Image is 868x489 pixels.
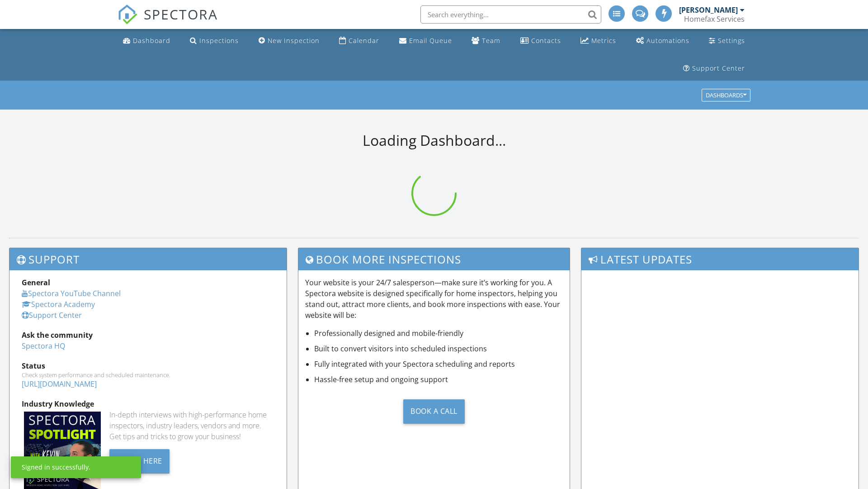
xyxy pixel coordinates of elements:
[118,5,137,24] img: The Best Home Inspection Software - Spectora
[22,278,50,288] strong: General
[22,310,82,320] a: Support Center
[702,89,750,102] button: Dashboards
[679,5,738,14] div: [PERSON_NAME]
[705,33,749,49] a: Settings
[482,36,500,45] div: Team
[109,455,170,465] a: Listen Here
[468,33,504,49] a: Team
[314,374,563,385] li: Hassle-free setup and ongoing support
[314,343,563,354] li: Built to convert visitors into scheduled inspections
[409,36,452,45] div: Email Queue
[314,328,563,339] li: Professionally designed and mobile-friendly
[109,449,170,474] div: Listen Here
[531,36,561,45] div: Contacts
[109,409,274,442] div: In-depth interviews with high-performance home inspectors, industry leaders, vendors and more. Ge...
[335,33,383,49] a: Calendar
[24,412,101,489] img: Spectoraspolightmain
[22,299,95,309] a: Spectora Academy
[255,33,323,49] a: New Inspection
[133,36,170,45] div: Dashboard
[144,5,218,24] span: SPECTORA
[314,359,563,369] li: Fully integrated with your Spectora scheduling and reports
[591,36,616,45] div: Metrics
[684,14,745,24] div: Homefax Services
[22,463,90,472] div: Signed in successfully.
[22,371,274,379] div: Check system performance and scheduled maintenance.
[298,248,570,270] h3: Book More Inspections
[22,398,274,409] div: Industry Knowledge
[22,341,65,351] a: Spectora HQ
[9,248,287,270] h3: Support
[577,33,620,49] a: Metrics
[186,33,242,49] a: Inspections
[581,248,859,270] h3: Latest Updates
[22,360,274,371] div: Status
[692,64,745,72] div: Support Center
[119,33,174,49] a: Dashboard
[632,33,693,49] a: Automations (Advanced)
[718,36,745,45] div: Settings
[706,92,746,99] div: Dashboards
[349,36,379,45] div: Calendar
[22,288,121,298] a: Spectora YouTube Channel
[396,33,456,49] a: Email Queue
[22,379,97,389] a: [URL][DOMAIN_NAME]
[646,36,689,45] div: Automations
[305,277,563,321] p: Your website is your 24/7 salesperson—make sure it’s working for you. A Spectora website is desig...
[679,60,749,77] a: Support Center
[420,5,601,24] input: Search everything...
[305,392,563,431] a: Book a Call
[403,399,465,424] div: Book a Call
[268,36,320,45] div: New Inspection
[118,12,218,31] a: SPECTORA
[199,36,239,45] div: Inspections
[517,33,565,49] a: Contacts
[22,330,274,340] div: Ask the community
